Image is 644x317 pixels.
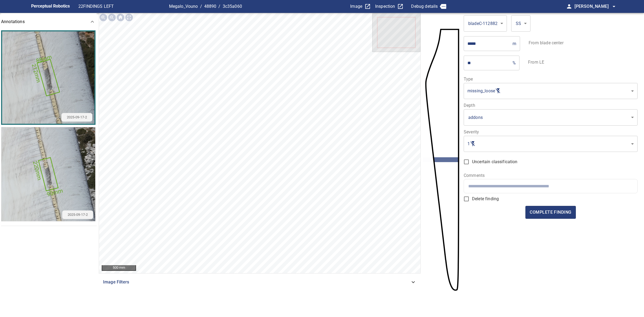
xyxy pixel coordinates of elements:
[223,4,242,9] a: 3c35a060
[218,3,220,10] span: /
[464,83,638,99] div: missing_loose
[64,115,90,120] span: 2025-09-17-2
[169,3,198,10] p: Megalo_Vouno
[99,276,421,289] div: Image Filters
[530,209,571,216] span: complete finding
[200,3,202,10] span: /
[529,41,563,45] label: From blade center
[99,13,108,22] img: Zoom in
[108,13,116,22] img: Zoom out
[375,3,395,10] p: Inspection
[472,196,499,202] span: Delete finding
[1,127,95,221] button: 2025-09-17-2
[572,1,617,12] button: [PERSON_NAME]
[350,3,362,10] p: Image
[464,173,638,178] label: Comments
[511,15,530,32] div: SS
[464,15,507,32] div: bladeC-112882
[125,13,133,22] img: Toggle full page
[464,103,638,108] label: Depth
[461,156,633,167] label: Select this if you're unsure about the classification and it may need further review, reinspectio...
[611,3,617,10] span: arrow_drop_down
[411,3,438,10] p: Debug details
[2,31,94,124] button: 2025-09-17-2
[2,31,94,124] img: Cropped image of finding key Megalo_Vouno/48890/3c35a060-97a9-11f0-a570-ff924ee98b37. Inspection ...
[350,3,371,10] a: Image
[464,130,638,134] label: Severity
[1,13,98,30] div: Annotations
[575,3,617,10] span: [PERSON_NAME]
[566,3,572,10] span: person
[1,127,95,221] img: Cropped image of finding key Megalo_Vouno/48890/3c35a060-97a9-11f0-a570-ff924ee98b37. Inspection ...
[513,60,516,65] p: %
[467,114,629,121] div: addons
[467,20,498,27] div: bladeC-112882
[515,20,522,27] div: SS
[103,279,410,285] span: Image Filters
[472,159,518,165] span: Uncertain classification
[513,41,516,46] p: m
[116,13,125,22] img: Go home
[204,4,217,9] a: 48890
[1,19,25,25] p: Annotations
[464,109,638,126] div: addons
[464,77,638,81] label: Type
[528,60,544,64] label: From LE
[375,3,404,10] a: Inspection
[31,2,70,11] figcaption: Perceptual Robotics
[525,206,576,219] button: complete finding
[467,141,629,147] div: Does not match with suggested severity
[78,3,169,10] p: 22 FINDINGS LEFT
[464,136,638,152] div: 1
[64,212,91,217] span: 2025-09-17-2
[467,88,629,94] div: Does not match with suggested type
